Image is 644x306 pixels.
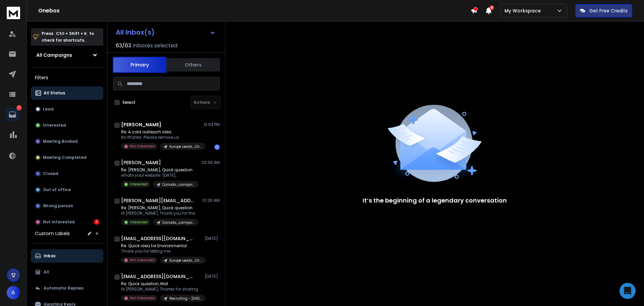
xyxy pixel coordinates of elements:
[110,26,221,39] button: All Inbox(s)
[31,86,103,100] button: All Status
[116,29,155,36] h1: All Inbox(s)
[121,235,195,242] h1: [EMAIL_ADDRESS][DOMAIN_NAME]
[589,7,628,14] p: Get Free Credits
[31,183,103,196] button: Out of office
[42,30,94,44] p: Press to check for shortcuts.
[121,167,199,173] p: Re: [PERSON_NAME], Quick question
[130,258,155,263] p: Not Interested
[116,42,131,50] span: 63 / 63
[31,48,103,62] button: All Campaigns
[43,203,73,209] p: Wrong person
[121,287,202,292] p: Hi [PERSON_NAME], Thanks for sharing your
[121,273,195,280] h1: [EMAIL_ADDRESS][DOMAIN_NAME]
[121,173,199,178] p: whats your website. [DATE],
[121,281,202,287] p: Re: Quick question, Mat
[162,182,195,187] p: Canada_campaign
[55,30,88,37] span: Ctrl + Shift + k
[44,253,55,259] p: Inbox
[31,102,103,116] button: Lead
[130,220,148,225] p: Interested
[43,155,87,160] p: Meeting Completed
[31,215,103,229] button: Not Interested1
[121,159,161,166] h1: [PERSON_NAME]
[575,4,632,17] button: Get Free Credits
[169,296,202,301] p: Recruiting - [GEOGRAPHIC_DATA] 1st tier
[31,167,103,180] button: Closed
[7,7,20,19] img: logo
[94,219,99,225] div: 1
[31,249,103,263] button: Inbox
[121,205,199,211] p: Re: [PERSON_NAME], Quick question
[44,286,84,291] p: Automatic Replies
[202,160,220,165] p: 03:39 AM
[35,230,70,237] h3: Custom Labels
[43,219,75,225] p: Not Interested
[113,57,166,73] button: Primary
[162,220,195,225] p: Canada_campaign
[205,236,220,241] p: [DATE]
[31,119,103,132] button: Interested
[122,100,136,105] label: Select
[204,122,220,127] p: 12:53 PM
[31,73,103,82] h3: Filters
[121,129,202,135] p: Re: A cold outreach idea
[36,52,72,58] h1: All Campaigns
[203,198,220,203] p: 01:26 AM
[132,42,177,50] h3: Inboxes selected
[31,135,103,148] button: Meeting Booked
[214,144,220,150] div: 1
[31,199,103,213] button: Wrong person
[169,144,202,149] p: Europe Leads_ChatGpt_Copy
[43,171,58,176] p: Closed
[130,144,155,149] p: Not Interested
[38,7,471,15] h1: Onebox
[43,106,54,112] p: Lead
[16,105,22,111] p: 1
[205,274,220,279] p: [DATE]
[44,90,65,96] p: All Status
[121,135,202,140] p: No thanks. Please remove us
[43,123,66,128] p: Interested
[130,296,155,301] p: Not Interested
[31,151,103,164] button: Meeting Completed
[43,187,71,192] p: Out of office
[130,182,148,187] p: Interested
[121,121,161,128] h1: [PERSON_NAME]
[121,197,195,204] h1: [PERSON_NAME][EMAIL_ADDRESS][DOMAIN_NAME]
[121,249,202,254] p: Thank you for letting me
[121,211,199,216] p: Hi [PERSON_NAME], Thank you for the
[31,265,103,279] button: All
[121,243,202,249] p: Re: Quick idea for Environmental
[504,7,543,14] p: My Workspace
[489,5,494,10] span: 4
[7,286,20,299] button: A
[43,139,78,144] p: Meeting Booked
[6,108,19,121] a: 1
[363,196,507,205] p: It’s the beginning of a legendary conversation
[166,57,220,72] button: Others
[44,269,49,275] p: All
[31,281,103,295] button: Automatic Replies
[169,258,202,263] p: Europe Leads_ChatGpt_Copy
[620,283,636,299] div: Open Intercom Messenger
